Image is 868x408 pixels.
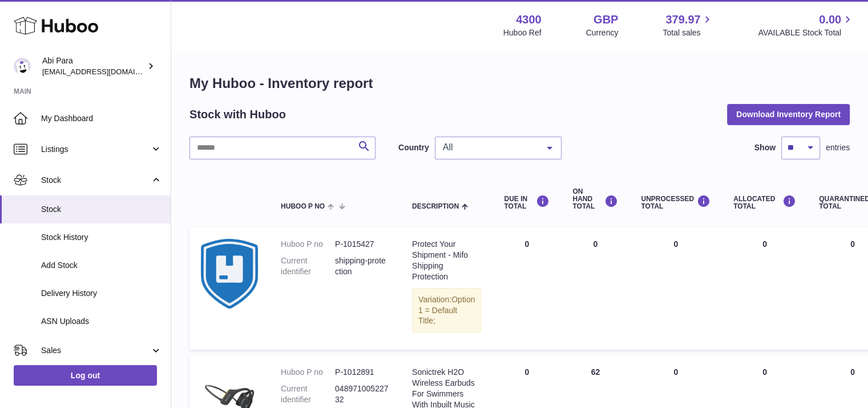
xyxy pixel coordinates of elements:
[281,383,335,405] dt: Current identifier
[41,260,162,271] span: Add Stock
[42,67,168,76] span: [EMAIL_ADDRESS][DOMAIN_NAME]
[733,195,796,210] div: ALLOCATED Total
[41,204,162,215] span: Stock
[41,232,162,243] span: Stock History
[663,27,713,38] span: Total sales
[281,255,335,277] dt: Current identifier
[754,142,776,153] label: Show
[758,27,854,38] span: AVAILABLE Stock Total
[418,295,475,326] span: Option 1 = Default Title;
[727,104,850,125] button: Download Inventory Report
[492,227,561,350] td: 0
[665,12,700,27] span: 379.97
[41,175,150,186] span: Stock
[14,365,157,386] a: Log out
[42,55,145,77] div: Abi Para
[412,239,481,282] div: Protect Your Shipment - Mifo Shipping Protection
[722,227,808,350] td: 0
[189,107,286,122] h2: Stock with Huboo
[281,239,335,250] dt: Huboo P no
[412,288,481,333] div: Variation:
[41,288,162,299] span: Delivery History
[819,12,841,27] span: 0.00
[586,27,619,38] div: Currency
[641,195,710,210] div: UNPROCESSED Total
[41,113,162,124] span: My Dashboard
[826,142,850,153] span: entries
[440,142,538,153] span: All
[189,74,850,93] h1: My Huboo - Inventory report
[281,367,335,378] dt: Huboo P no
[201,239,258,308] img: product image
[335,367,389,378] dd: P-1012891
[594,12,618,27] strong: GBP
[412,203,459,210] span: Description
[335,239,389,250] dd: P-1015427
[503,27,542,38] div: Huboo Ref
[572,188,618,211] div: ON HAND Total
[41,316,162,327] span: ASN Uploads
[758,12,854,38] a: 0.00 AVAILABLE Stock Total
[516,12,542,27] strong: 4300
[663,12,713,38] a: 379.97 Total sales
[41,345,150,356] span: Sales
[335,383,389,405] dd: 04897100522732
[281,203,325,210] span: Huboo P no
[850,367,855,377] span: 0
[504,195,550,210] div: DUE IN TOTAL
[398,142,429,153] label: Country
[561,227,629,350] td: 0
[335,255,389,277] dd: shipping-protection
[629,227,722,350] td: 0
[41,144,150,155] span: Listings
[14,58,31,75] img: Abi@mifo.co.uk
[850,239,855,249] span: 0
